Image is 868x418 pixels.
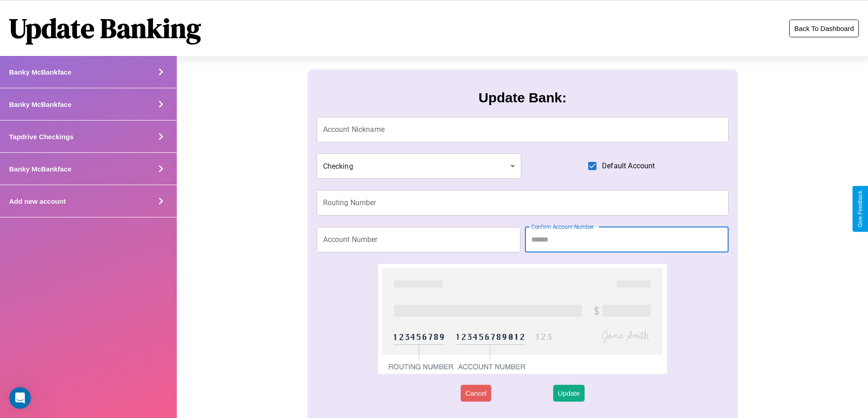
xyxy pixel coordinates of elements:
[9,387,31,409] iframe: Intercom live chat
[9,10,201,47] h1: Update Banking
[9,133,73,141] h4: Tapdrive Checkings
[553,385,584,402] button: Update
[857,191,863,227] div: Give Feedback
[9,197,66,205] h4: Add new account
[478,90,566,106] h3: Update Bank:
[9,68,72,76] h4: Banky McBankface
[317,153,522,179] div: Checking
[602,161,655,171] span: Default Account
[461,385,491,402] button: Cancel
[378,264,667,374] img: check
[9,101,72,108] h4: Banky McBankface
[9,165,72,173] h4: Banky McBankface
[531,223,594,231] label: Confirm Account Number
[789,20,859,37] button: Back To Dashboard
